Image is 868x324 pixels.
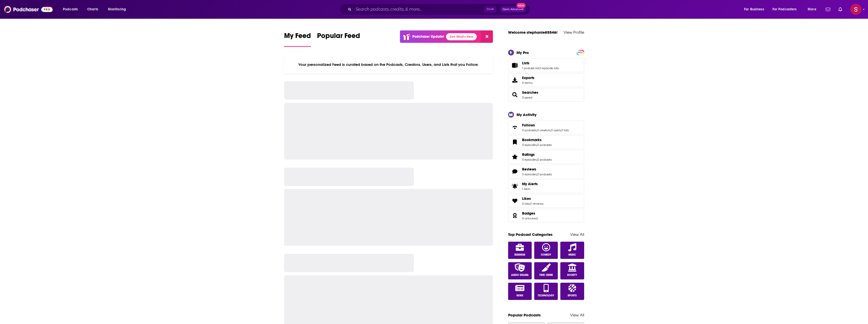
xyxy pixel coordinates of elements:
[522,90,538,95] a: Searches
[534,283,558,300] a: Technology
[570,232,584,237] a: View All
[508,232,552,237] a: Top Podcast Categories
[577,51,583,54] span: PRO
[510,212,520,219] a: Badges
[508,150,584,164] span: Ratings
[508,135,584,149] span: Bookmarks
[510,139,520,146] a: Bookmarks
[769,5,804,13] button: open menu
[539,274,553,277] span: True Crime
[516,50,529,55] div: My Pro
[568,294,577,297] span: Sports
[522,138,552,142] a: Bookmarks
[522,211,535,216] span: Badges
[508,165,584,178] span: Reviews
[534,262,558,279] a: True Crime
[84,5,101,13] a: Charts
[537,158,537,161] span: ,
[522,173,537,176] a: 0 episodes
[510,77,520,84] span: Exports
[744,6,764,13] span: For Business
[284,31,311,43] span: My Feed
[824,5,832,14] a: Show notifications dropdown
[560,283,584,300] a: Sports
[772,6,797,13] span: For Podcasters
[344,4,535,15] div: Search podcasts, credits, & more...
[522,182,538,186] span: My Alerts
[522,152,552,157] a: Ratings
[511,274,529,277] span: Audio Drama
[537,128,550,132] a: 0 creators
[522,187,538,191] span: 1 item
[530,202,530,205] span: ,
[522,81,534,85] span: 0 items
[551,128,561,132] a: 0 users
[522,202,530,205] a: 0 lists
[510,91,520,98] a: Searches
[561,128,561,132] span: ,
[284,56,493,73] div: Your personalized Feed is curated based on the Podcasts, Creators, Users, and Lists that you Follow.
[516,294,523,297] span: News
[516,112,537,117] div: My Activity
[522,96,532,99] a: 3 saved
[87,6,98,13] span: Charts
[522,167,536,171] span: Reviews
[567,274,577,277] span: Society
[537,158,552,161] a: 0 podcasts
[537,173,537,176] span: ,
[522,75,534,80] span: Exports
[522,217,538,220] a: 0 unlocked
[508,283,532,300] a: News
[850,4,861,15] button: Show profile menu
[284,31,311,47] a: My Feed
[522,123,569,127] a: Follows
[522,158,537,161] a: 0 episodes
[508,30,558,35] a: Welcome stephanie85546!
[508,313,541,317] a: Popular Podcasts
[4,5,53,14] img: Podchaser - Follow, Share and Rate Podcasts
[484,6,496,13] span: Ctrl K
[516,3,526,8] span: New
[537,128,537,132] span: ,
[568,253,576,256] span: Music
[561,128,569,132] a: 0 lists
[354,5,484,13] input: Search podcasts, credits, & more...
[522,196,543,201] a: Likes
[522,196,531,201] span: Likes
[850,4,861,15] img: User Profile
[510,168,520,175] a: Reviews
[522,128,537,132] a: 0 podcasts
[560,242,584,259] a: Music
[317,31,360,47] a: Popular Feed
[804,5,823,13] button: open menu
[508,59,584,72] span: Lists
[537,143,552,147] a: 0 podcasts
[63,6,78,13] span: Podcasts
[836,5,844,14] a: Show notifications dropdown
[541,253,551,256] span: Comedy
[741,5,770,13] button: open menu
[522,167,552,171] a: Reviews
[530,202,543,205] a: 0 reviews
[317,31,360,43] span: Popular Feed
[538,294,554,297] span: Technology
[508,262,532,279] a: Audio Drama
[508,73,584,87] a: Exports
[508,179,584,193] a: My Alerts
[104,5,133,13] button: open menu
[59,5,84,13] button: open menu
[508,194,584,208] span: Likes
[522,66,539,70] a: 1 podcast list
[522,211,538,216] a: Badges
[508,121,584,134] span: Follows
[510,153,520,160] a: Ratings
[500,6,526,12] button: Open AdvancedNew
[522,143,537,147] a: 0 episodes
[539,66,540,70] span: ,
[412,34,444,39] p: Podchaser Update!
[577,50,583,54] a: PRO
